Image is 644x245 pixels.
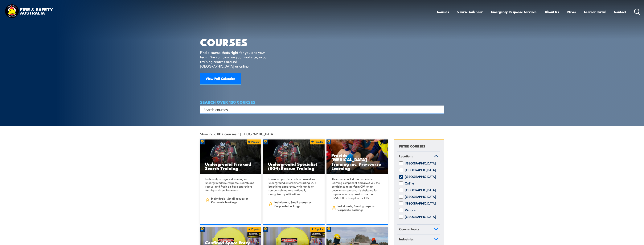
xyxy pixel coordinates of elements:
[405,168,436,172] label: [GEOGRAPHIC_DATA]
[491,7,536,17] a: Emergency Response Services
[338,204,381,211] span: Individuals, Small groups or Corporate bookings
[437,7,449,17] a: Courses
[268,162,320,170] h3: Underground Specialist (BG4) Rescue Training
[331,153,383,170] h3: Provide [MEDICAL_DATA] Training inc. Pre-course Learning
[405,201,436,205] label: [GEOGRAPHIC_DATA]
[405,175,436,179] label: [GEOGRAPHIC_DATA]
[205,162,256,170] h3: Underground Fire and Search Training
[200,100,444,104] h4: SEARCH OVER 120 COURSES
[326,139,388,174] a: Provide [MEDICAL_DATA] Training inc. Pre-course Learning
[567,7,576,17] a: News
[399,143,425,149] h4: FILTER COURSES
[203,107,436,112] input: Search input
[457,7,483,17] a: Course Calendar
[405,181,414,185] label: Online
[397,235,440,245] a: Industries
[399,237,414,242] span: Industries
[405,161,436,165] label: [GEOGRAPHIC_DATA]
[405,188,436,192] label: [GEOGRAPHIC_DATA]
[584,7,606,17] a: Learner Portal
[200,73,241,85] a: View Full Calendar
[405,195,436,199] label: [GEOGRAPHIC_DATA]
[437,107,443,112] button: Search magnifier button
[397,225,440,235] a: Course Topics
[200,139,261,174] img: Underground mine rescue
[218,131,236,136] strong: 107 courses
[200,139,261,174] a: Underground Fire and Search Training
[263,139,325,174] img: Underground mine rescue
[614,7,626,17] a: Contact
[332,177,381,200] p: This course includes a pre-course learning component and gives you the confidence to perform CPR ...
[399,226,420,232] span: Course Topics
[200,50,270,68] p: Find a course thats right for you and your team. We can train on your worksite, in our training c...
[211,197,255,204] span: Individuals, Small groups or Corporate bookings
[269,177,318,196] p: Learn to operate safely in hazardous underground environments using BG4 breathing apparatus, with...
[399,154,413,159] span: Locations
[205,177,255,192] p: Nationally recognised training in underground fire response, search and rescue, and fresh air bas...
[545,7,559,17] a: About Us
[405,215,436,219] label: [GEOGRAPHIC_DATA]
[397,152,440,162] a: Locations
[204,107,437,112] form: Search form
[405,208,416,212] label: Victoria
[274,200,318,208] span: Individuals, Small groups or Corporate bookings
[263,139,325,174] a: Underground Specialist (BG4) Rescue Training
[200,132,274,136] span: Showing all in [GEOGRAPHIC_DATA]
[326,139,388,174] img: Low Voltage Rescue and Provide CPR
[200,37,273,46] h1: COURSES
